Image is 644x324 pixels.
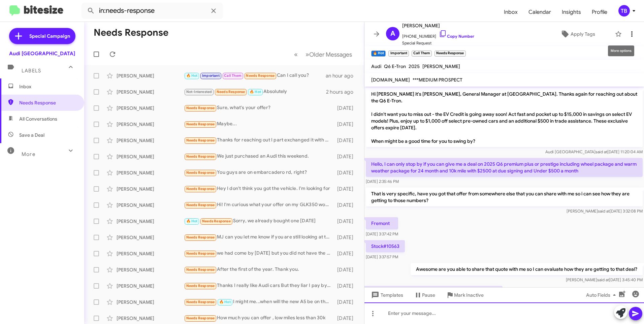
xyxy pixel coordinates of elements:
[186,284,215,288] span: Needs Response
[19,116,57,122] span: All Conversations
[334,121,359,128] div: [DATE]
[186,106,215,110] span: Needs Response
[366,217,398,229] p: Fremont
[434,51,465,57] small: Needs Response
[412,51,432,57] small: Call Them
[586,2,613,22] a: Profile
[402,22,474,30] span: [PERSON_NAME]
[326,72,359,79] div: an hour ago
[597,277,609,282] span: said at
[9,50,75,57] div: Audi [GEOGRAPHIC_DATA]
[186,138,215,142] span: Needs Response
[366,240,405,252] p: Stock#10563
[571,28,595,40] span: Apply Tags
[117,202,184,208] div: [PERSON_NAME]
[366,254,398,259] span: [DATE] 3:37:57 PM
[334,266,359,273] div: [DATE]
[184,201,334,209] div: Hi! I'm curious what your offer on my GLK350 would be? Happy holidays to you!
[290,47,302,61] button: Previous
[595,149,607,154] span: said at
[371,63,381,69] span: Audi
[186,90,212,94] span: Not-Interested
[441,289,489,301] button: Mark Inactive
[202,219,231,223] span: Needs Response
[186,203,215,207] span: Needs Response
[618,5,630,17] div: TB
[219,300,231,304] span: 🔥 Hot
[184,233,334,241] div: MJ can you let me know if you are still looking at this particular car?
[19,132,44,138] span: Save a Deal
[186,316,215,320] span: Needs Response
[184,250,334,257] div: we had come by [DATE] but you did not have the new Q8 audi [PERSON_NAME] wanted. if you want to s...
[186,122,215,126] span: Needs Response
[334,234,359,241] div: [DATE]
[366,188,643,206] p: That is very specific, have you got that offer from somewhere else that you can share with me so ...
[22,68,41,74] span: Labels
[334,153,359,160] div: [DATE]
[19,83,76,90] span: Inbox
[371,51,386,57] small: 🔥 Hot
[117,299,184,305] div: [PERSON_NAME]
[370,289,403,301] span: Templates
[184,72,326,79] div: Can I call you?
[184,282,334,290] div: Thanks I really like Audi cars But they liar I pay by USD. But they give me spare tire Made in [G...
[613,5,637,17] button: TB
[411,263,643,275] p: Awesome are you able to share that quote with me so I can evaluate how they are getting to that d...
[186,235,215,239] span: Needs Response
[117,218,184,225] div: [PERSON_NAME]
[117,315,184,322] div: [PERSON_NAME]
[366,158,643,177] p: Hello, I can only stop by if you can give me a deal on 2025 Q6 premium plus or prestige including...
[184,169,334,176] div: You guys are on embarcadero rd, right?
[186,219,198,223] span: 🔥 Hot
[334,218,359,225] div: [DATE]
[371,77,410,83] span: [DOMAIN_NAME]
[29,33,70,39] span: Special Campaign
[413,77,462,83] span: ***MEDIUM PROSPECT
[586,289,618,301] span: Auto Fields
[334,299,359,305] div: [DATE]
[184,88,326,96] div: Absolutely
[523,2,556,22] a: Calendar
[117,89,184,95] div: [PERSON_NAME]
[186,154,215,159] span: Needs Response
[184,153,334,160] div: We just purchased an Audi this weekend.
[117,186,184,192] div: [PERSON_NAME]
[556,2,586,22] span: Insights
[117,169,184,176] div: [PERSON_NAME]
[186,170,215,175] span: Needs Response
[402,30,474,40] span: [PHONE_NUMBER]
[366,179,399,184] span: [DATE] 2:35:46 PM
[366,231,398,236] span: [DATE] 3:37:42 PM
[334,137,359,144] div: [DATE]
[117,105,184,111] div: [PERSON_NAME]
[186,187,215,191] span: Needs Response
[454,289,484,301] span: Mark Inactive
[305,50,309,59] span: »
[184,266,334,273] div: After the first of the year. Thank you.
[117,266,184,273] div: [PERSON_NAME]
[184,217,334,225] div: Sorry, we already bought one [DATE]
[543,28,612,40] button: Apply Tags
[184,298,334,306] div: I might me...when will the new A5 be on the lot?
[390,28,395,39] span: A
[202,73,220,78] span: Important
[186,251,215,256] span: Needs Response
[409,63,420,69] span: 2025
[598,208,610,214] span: said at
[545,149,643,154] span: Audi [GEOGRAPHIC_DATA] [DATE] 11:20:04 AM
[334,315,359,322] div: [DATE]
[439,34,474,39] a: Copy Number
[186,267,215,272] span: Needs Response
[402,40,474,46] span: Special Request
[224,73,241,78] span: Call Them
[334,283,359,289] div: [DATE]
[250,90,261,94] span: 🔥 Hot
[22,151,35,157] span: More
[290,47,356,61] nav: Page navigation example
[117,121,184,128] div: [PERSON_NAME]
[326,89,359,95] div: 2 hours ago
[364,289,409,301] button: Templates
[334,105,359,111] div: [DATE]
